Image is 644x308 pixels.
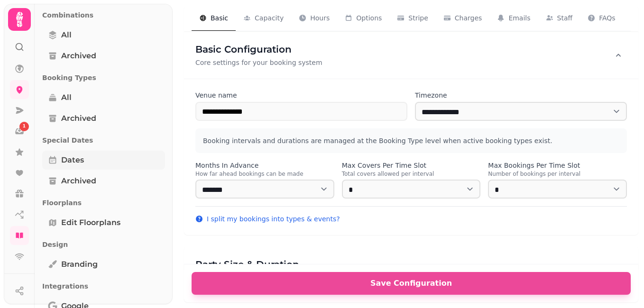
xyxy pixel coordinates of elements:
a: Edit Floorplans [42,213,165,232]
p: Special Dates [42,132,165,149]
p: Number of bookings per interval [488,170,627,178]
p: Combinations [42,7,165,24]
a: Archived [42,46,165,65]
a: All [42,26,165,45]
p: Design [42,236,165,253]
a: Branding [42,255,165,274]
span: FAQs [599,13,615,23]
button: FAQs [580,6,623,31]
span: Stripe [408,13,428,23]
button: Save Configuration [192,272,631,295]
span: Dates [61,154,84,166]
button: Charges [436,6,490,31]
a: All [42,88,165,107]
span: Archived [61,175,96,187]
h3: Basic Configuration [195,43,322,56]
a: Archived [42,109,165,128]
span: Capacity [255,13,284,23]
button: Basic [192,6,236,31]
a: Archived [42,172,165,190]
button: Hours [291,6,337,31]
span: Save Configuration [203,280,619,287]
span: Charges [455,13,482,23]
button: Options [337,6,389,31]
span: All [61,92,72,103]
label: Months In Advance [195,161,334,170]
button: Emails [489,6,538,31]
button: Capacity [236,6,291,31]
span: Hours [310,13,330,23]
span: Basic [211,13,228,23]
p: Booking Types [42,69,165,86]
span: Staff [557,13,573,23]
button: Stripe [389,6,436,31]
label: Max Covers Per Time Slot [342,161,481,170]
a: 1 [10,122,29,141]
p: Core settings for your booking system [195,58,322,67]
button: Staff [538,6,580,31]
p: Total covers allowed per interval [342,170,481,178]
span: Archived [61,113,96,124]
span: Archived [61,50,96,62]
span: Edit Floorplans [61,217,120,228]
button: I split my bookings into types & events? [195,214,340,224]
a: Dates [42,151,165,170]
p: Floorplans [42,194,165,211]
span: 1 [23,123,26,130]
span: All [61,29,72,41]
span: Branding [61,259,98,270]
label: Timezone [415,91,627,100]
span: Emails [508,13,530,23]
p: Booking intervals and durations are managed at the Booking Type level when active booking types e... [203,136,619,145]
label: Venue name [195,91,407,100]
h3: Party Size & Duration [195,258,332,271]
p: How far ahead bookings can be made [195,170,334,178]
span: Options [356,13,382,23]
label: Max Bookings Per Time Slot [488,161,627,170]
p: Integrations [42,278,165,295]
